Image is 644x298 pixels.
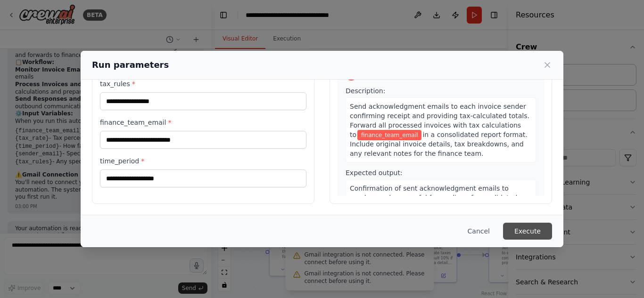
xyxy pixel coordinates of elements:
span: Confirmation of sent acknowledgment emails to vendors and successful forwarding of consolidated i... [350,185,517,211]
button: Cancel [460,223,497,240]
h2: Run parameters [92,58,169,72]
span: Variable: finance_team_email [357,130,421,140]
span: Send acknowledgment emails to each invoice sender confirming receipt and providing tax-calculated... [350,103,529,138]
label: time_period [100,156,306,166]
span: Expected output: [346,169,403,177]
button: Execute [503,223,552,240]
span: in a consolidated report format. Include original invoice details, tax breakdowns, and any releva... [350,131,528,157]
label: finance_team_email [100,118,306,127]
label: tax_rules [100,79,306,89]
span: Description: [346,87,385,95]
